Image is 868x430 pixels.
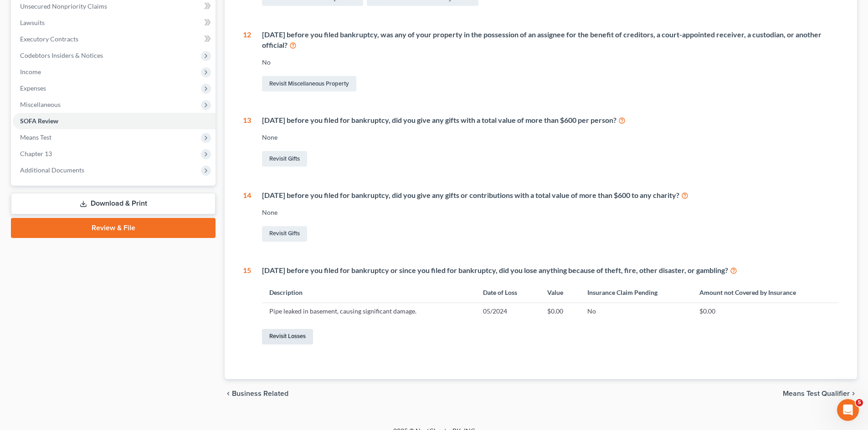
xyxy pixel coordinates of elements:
[13,15,216,31] a: Lawsuits
[11,218,216,238] a: Review & File
[20,150,52,157] span: Chapter 13
[232,390,288,397] span: Business Related
[225,390,288,397] button: chevron_left Business Related
[243,30,251,93] div: 12
[262,133,839,142] div: None
[262,151,307,167] a: Revisit Gifts
[262,265,839,276] div: [DATE] before you filed for bankruptcy or since you filed for bankruptcy, did you lose anything b...
[476,283,540,303] th: Date of Loss
[262,329,313,344] a: Revisit Losses
[225,390,232,397] i: chevron_left
[262,303,476,320] td: Pipe leaked in basement, causing significant damage.
[20,2,107,10] span: Unsecured Nonpriority Claims
[13,31,216,47] a: Executory Contracts
[262,115,839,126] div: [DATE] before you filed for bankruptcy, did you give any gifts with a total value of more than $6...
[20,35,78,43] span: Executory Contracts
[20,84,46,92] span: Expenses
[13,113,216,129] a: SOFA Review
[837,399,859,421] iframe: Intercom live chat
[11,193,216,214] a: Download & Print
[783,390,850,397] span: Means Test Qualifier
[20,133,51,141] span: Means Test
[20,51,103,59] span: Codebtors Insiders & Notices
[580,303,692,320] td: No
[243,115,251,168] div: 13
[20,19,45,26] span: Lawsuits
[262,76,356,91] a: Revisit Miscellaneous Property
[476,303,540,320] td: 05/2024
[692,283,839,303] th: Amount not Covered by Insurance
[262,226,307,242] a: Revisit Gifts
[692,303,839,320] td: $0.00
[783,390,857,397] button: Means Test Qualifier chevron_right
[850,390,857,397] i: chevron_right
[540,303,580,320] td: $0.00
[262,208,839,217] div: None
[20,117,58,125] span: SOFA Review
[20,68,41,76] span: Income
[20,101,61,108] span: Miscellaneous
[243,265,251,346] div: 15
[580,283,692,303] th: Insurance Claim Pending
[262,58,839,67] div: No
[856,399,863,406] span: 5
[262,30,839,51] div: [DATE] before you filed bankruptcy, was any of your property in the possession of an assignee for...
[20,166,84,174] span: Additional Documents
[262,283,476,303] th: Description
[262,190,839,201] div: [DATE] before you filed for bankruptcy, did you give any gifts or contributions with a total valu...
[540,283,580,303] th: Value
[243,190,251,243] div: 14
